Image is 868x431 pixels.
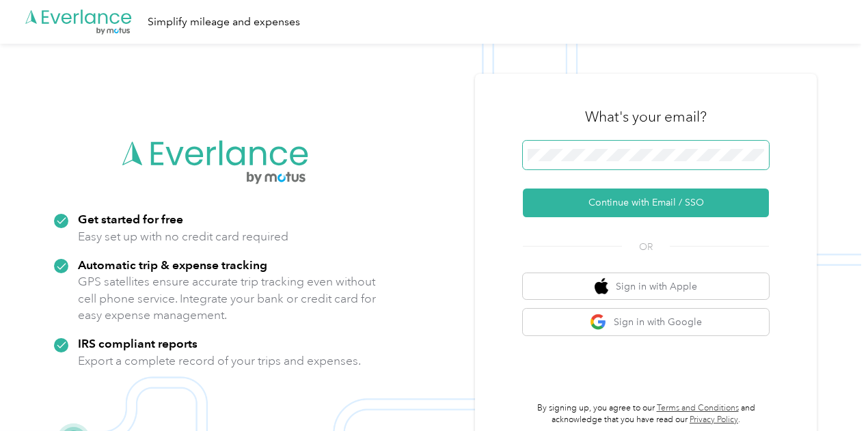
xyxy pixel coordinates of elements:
[148,14,300,31] div: Simplify mileage and expenses
[78,258,267,272] strong: Automatic trip & expense tracking
[523,273,769,300] button: apple logoSign in with Apple
[78,228,288,245] p: Easy set up with no credit card required
[78,273,377,324] p: GPS satellites ensure accurate trip tracking even without cell phone service. Integrate your bank...
[78,336,198,350] strong: IRS compliant reports
[595,278,608,295] img: apple logo
[622,240,670,254] span: OR
[657,403,739,413] a: Terms and Conditions
[585,107,707,126] h3: What's your email?
[78,212,183,226] strong: Get started for free
[690,415,738,425] a: Privacy Policy
[523,309,769,335] button: google logoSign in with Google
[523,402,769,426] p: By signing up, you agree to our and acknowledge that you have read our .
[523,189,769,217] button: Continue with Email / SSO
[590,314,607,331] img: google logo
[78,352,361,370] p: Export a complete record of your trips and expenses.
